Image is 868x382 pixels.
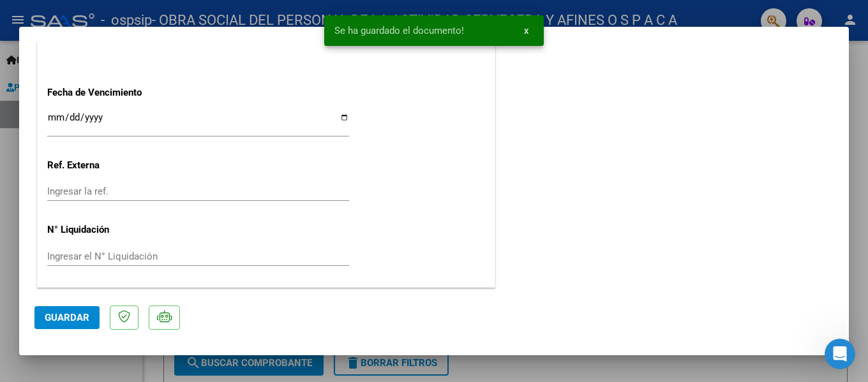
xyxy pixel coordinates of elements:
iframe: Intercom live chat [825,339,855,369]
span: x [524,25,528,36]
span: Se ha guardado el documento! [334,24,464,37]
button: Guardar [34,306,100,329]
p: N° Liquidación [47,223,179,237]
button: x [514,19,539,42]
p: Fecha de Vencimiento [47,85,179,100]
p: Ref. Externa [47,158,179,173]
span: Guardar [45,312,89,323]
